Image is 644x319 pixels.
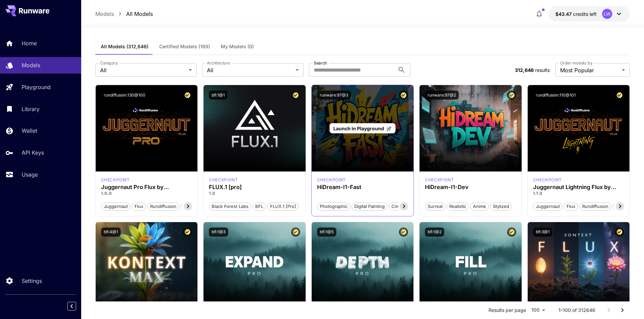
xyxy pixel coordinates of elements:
span: juggernaut [101,203,130,210]
p: Usage [22,170,38,179]
span: Photographic [317,203,350,210]
button: Certified Model – Vetted for best performance and includes a commercial license. [399,90,408,100]
button: Certified Model – Vetted for best performance and includes a commercial license. [615,228,624,237]
button: FLUX.1 [pro] [267,202,299,211]
p: 1–100 of 312646 [558,307,595,314]
label: Architecture [207,60,230,66]
span: BFL [253,203,266,210]
h3: FLUX.1 [pro] [209,184,300,190]
button: runware:97@2 [425,90,459,100]
label: Search [314,60,327,66]
p: 1.1.0 [533,190,624,196]
span: credits left [573,11,597,17]
button: Realistic [447,202,469,211]
button: Certified Model – Vetted for best performance and includes a commercial license. [183,228,192,237]
span: All [207,66,293,74]
button: Black Forest Labs [209,202,251,211]
span: rundiffusion [148,203,179,210]
p: Home [22,39,37,47]
p: Results per page [488,307,526,314]
p: 1.0 [209,190,300,196]
button: rundiffusion:130@100 [101,90,148,100]
button: Certified Model – Vetted for best performance and includes a commercial license. [291,228,300,237]
span: 312,646 [515,67,534,73]
span: Certified Models (169) [159,44,210,50]
p: Library [22,105,40,113]
span: All [100,66,186,74]
p: checkpoint [533,177,562,183]
label: Category [100,60,118,66]
button: Photographic [317,202,350,211]
button: Certified Model – Vetted for best performance and includes a commercial license. [615,90,624,100]
div: LW [602,9,612,19]
nav: breadcrumb [95,10,153,18]
a: Launch in Playground [330,123,396,134]
button: bfl:1@1 [209,90,228,100]
span: Most Popular [560,66,619,74]
button: bfl:1@5 [317,228,336,237]
button: Certified Model – Vetted for best performance and includes a commercial license. [507,228,516,237]
span: schnell [613,203,633,210]
button: Certified Model – Vetted for best performance and includes a commercial license. [291,90,300,100]
div: FLUX.1 D [101,177,130,183]
button: rundiffusion [147,202,179,211]
div: FLUX.1 D [533,177,562,183]
p: 1.0.0 [101,190,192,196]
p: checkpoint [317,177,346,183]
span: Digital Painting [352,203,387,210]
span: FLUX.1 [pro] [268,203,299,210]
div: Collapse sidebar [72,300,81,312]
button: BFL [253,202,266,211]
span: $43.47 [555,11,573,17]
span: rundiffusion [580,203,611,210]
span: flux [564,203,578,210]
span: All Models (312,646) [101,44,148,50]
button: schnell [613,202,633,211]
div: HiDream Dev [425,177,454,183]
button: rundiffusion [579,202,611,211]
button: Cinematic [389,202,415,211]
div: $43.472 [555,10,597,18]
span: flux [132,203,146,210]
p: Settings [22,277,42,285]
span: My Models (0) [221,44,254,50]
p: Playground [22,83,51,91]
p: All Models [126,10,153,18]
button: runware:97@3 [317,90,351,100]
button: Anime [470,202,489,211]
button: $43.472LW [549,6,630,22]
span: Cinematic [389,203,414,210]
span: Surreal [425,203,445,210]
h3: Juggernaut Pro Flux by RunDiffusion [101,184,192,190]
span: juggernaut [533,203,562,210]
button: Certified Model – Vetted for best performance and includes a commercial license. [183,90,192,100]
button: juggernaut [533,202,563,211]
h3: HiDream-I1-Fast [317,184,408,190]
button: Stylized [490,202,512,211]
button: Go to next page [616,303,629,317]
span: Anime [471,203,488,210]
p: checkpoint [101,177,130,183]
button: Surreal [425,202,445,211]
div: HiDream Fast [317,177,346,183]
button: Digital Painting [352,202,387,211]
p: checkpoint [425,177,454,183]
button: Certified Model – Vetted for best performance and includes a commercial license. [399,228,408,237]
button: pro [181,202,193,211]
button: flux [564,202,578,211]
button: bfl:4@1 [101,228,121,237]
h3: Juggernaut Lightning Flux by RunDiffusion [533,184,624,190]
p: Wallet [22,127,37,135]
button: bfl:3@1 [533,228,552,237]
a: Models [95,10,114,18]
p: Models [22,61,40,69]
span: Launch in Playground [333,126,384,131]
div: fluxpro [209,177,238,183]
button: rundiffusion:110@101 [533,90,578,100]
span: Black Forest Labs [209,203,251,210]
